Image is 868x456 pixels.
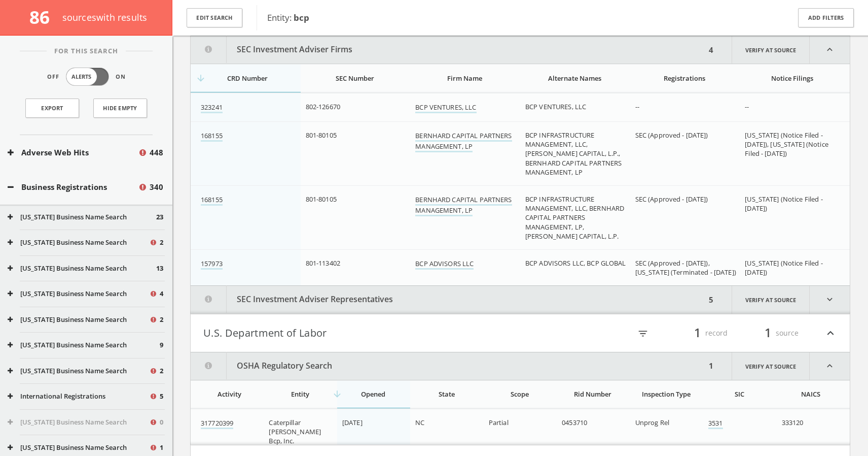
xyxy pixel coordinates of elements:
[306,102,340,111] span: 802-126670
[201,418,233,429] a: 317720399
[732,286,810,314] a: Verify at source
[415,131,512,152] a: BERNHARD CAPITAL PARTNERS MANAGEMENT, LP
[745,74,840,83] div: Notice Filings
[294,12,309,23] b: bcp
[201,74,295,83] div: CRD Number
[306,131,337,140] span: 801-80105
[8,340,160,350] button: [US_STATE] Business Name Search
[562,389,624,399] div: Rid Number
[269,389,331,399] div: Entity
[160,315,163,325] span: 2
[732,352,810,380] a: Verify at source
[47,46,126,56] span: For This Search
[150,181,163,193] span: 340
[635,102,639,111] span: --
[342,418,363,427] span: [DATE]
[810,36,850,63] i: expand_less
[637,328,648,339] i: filter_list
[562,418,587,427] span: 0453710
[47,73,59,81] span: Off
[160,366,163,376] span: 2
[201,259,223,270] a: 157973
[415,259,474,270] a: BCP ADVISORS LLC
[8,289,149,299] button: [US_STATE] Business Name Search
[203,324,520,342] button: U.S. Department of Labor
[150,147,163,158] span: 448
[708,418,723,429] a: 3531
[415,389,477,399] div: State
[269,418,321,445] span: Caterpillar [PERSON_NAME] Bcp, Inc.
[525,258,626,268] span: BCP ADVISORS LLC, BCP GLOBAL
[760,324,776,342] span: 1
[635,131,708,140] span: SEC (Approved - [DATE])
[8,417,149,428] button: [US_STATE] Business Name Search
[810,352,850,380] i: expand_less
[706,352,716,380] div: 1
[667,324,728,342] div: record
[415,195,512,216] a: BERNHARD CAPITAL PARTNERS MANAGEMENT, LP
[635,74,734,83] div: Registrations
[824,324,837,342] i: expand_less
[738,324,799,342] div: source
[25,99,79,118] a: Export
[156,264,163,274] span: 13
[782,389,840,399] div: NAICS
[201,389,258,399] div: Activity
[415,103,476,113] a: BCP VENTURES, LLC
[745,194,822,213] span: [US_STATE] (Notice Filed - [DATE])
[8,212,156,222] button: [US_STATE] Business Name Search
[706,286,716,314] div: 5
[415,74,514,83] div: Firm Name
[160,289,163,299] span: 4
[332,389,342,399] i: arrow_downward
[191,93,850,285] div: grid
[745,131,828,158] span: [US_STATE] (Notice Filed - [DATE]), [US_STATE] (Notice Filed - [DATE])
[160,392,163,402] span: 5
[489,418,509,427] span: Partial
[160,340,163,350] span: 9
[191,409,850,445] div: grid
[116,73,126,81] span: On
[415,418,424,427] span: NC
[525,102,586,111] span: BCP VENTURES, LLC
[191,352,706,380] button: OSHA Regulatory Search
[8,147,138,158] button: Adverse Web Hits
[8,366,149,376] button: [US_STATE] Business Name Search
[525,74,624,83] div: Alternate Names
[187,8,242,28] button: Edit Search
[267,12,309,23] span: Entity:
[8,315,149,325] button: [US_STATE] Business Name Search
[635,418,669,427] span: Unprog Rel
[732,36,810,63] a: Verify at source
[525,131,622,177] span: BCP INFRASTRUCTURE MANAGEMENT, LLC, [PERSON_NAME] CAPITAL, L.P., BERNHARD CAPITAL PARTNERS MANAGE...
[156,212,163,222] span: 23
[160,238,163,248] span: 2
[798,8,854,28] button: Add Filters
[201,103,223,113] a: 323241
[306,194,337,204] span: 801-80105
[196,73,206,83] i: arrow_downward
[706,36,716,63] div: 4
[62,11,148,23] span: source s with results
[690,324,705,342] span: 1
[745,258,822,277] span: [US_STATE] (Notice Filed - [DATE])
[306,74,405,83] div: SEC Number
[525,194,624,241] span: BCP INFRASTRUCTURE MANAGEMENT, LLC, BERNHARD CAPITAL PARTNERS MANAGEMENT, LP, [PERSON_NAME] CAPIT...
[8,392,149,402] button: International Registrations
[191,286,706,314] button: SEC Investment Adviser Representatives
[160,443,163,453] span: 1
[8,264,156,274] button: [US_STATE] Business Name Search
[489,389,551,399] div: Scope
[201,195,223,206] a: 168155
[782,418,804,427] span: 333120
[160,417,163,428] span: 0
[306,258,340,268] span: 801-113402
[342,389,404,399] div: Opened
[708,389,770,399] div: SIC
[8,443,149,453] button: [US_STATE] Business Name Search
[191,36,706,63] button: SEC Investment Adviser Firms
[635,389,697,399] div: Inspection Type
[8,238,149,248] button: [US_STATE] Business Name Search
[29,5,58,29] span: 86
[810,286,850,314] i: expand_more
